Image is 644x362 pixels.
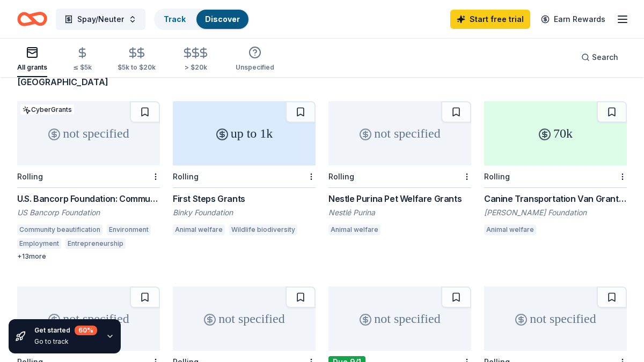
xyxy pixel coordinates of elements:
div: U.S. Bancorp Foundation: Community Possible Grant Program [17,192,160,205]
div: Binky Foundation [173,207,316,218]
div: First Steps Grants [173,192,316,205]
div: up to 1k [173,101,316,165]
div: Wildlife biodiversity [229,224,297,235]
div: Rolling [173,172,199,181]
a: up to 1kRollingFirst Steps GrantsBinky FoundationAnimal welfareWildlife biodiversity [173,101,316,238]
a: Home [17,6,47,32]
button: ≤ $5k [73,42,92,77]
div: + 13 more [17,252,160,261]
button: Spay/Neuter [56,9,145,30]
div: not specified [173,286,316,351]
a: Earn Rewards [535,10,612,29]
div: 70k [484,101,627,165]
button: > $20k [181,42,210,77]
div: not specified [328,286,471,351]
div: All grants [17,63,47,72]
div: not specified [484,286,627,351]
div: Environment [107,224,151,235]
a: Discover [205,14,240,24]
div: Animal welfare [173,224,225,235]
div: not specified [17,286,160,351]
a: 70kRollingCanine Transportation Van Grants ( previously Mobile Adoption Van Grants)[PERSON_NAME] ... [484,101,627,238]
button: Unspecified [236,42,274,77]
div: Employment [17,238,61,249]
div: Animal welfare [484,224,536,235]
div: Entrepreneurship [65,238,126,249]
button: TrackDiscover [154,9,250,30]
div: > $20k [181,63,210,72]
div: Unspecified [236,63,274,72]
div: 60 % [75,326,97,335]
button: All grants [17,42,47,77]
a: Start free trial [450,10,530,29]
div: [PERSON_NAME] Foundation [484,207,627,218]
div: Rolling [328,172,354,181]
div: Community beautification [17,224,103,235]
div: US Bancorp Foundation [17,207,160,218]
div: CyberGrants [20,104,74,115]
a: not specifiedRollingNestle Purina Pet Welfare GrantsNestlé PurinaAnimal welfare [328,101,471,238]
a: not specifiedCyberGrantsRollingU.S. Bancorp Foundation: Community Possible Grant ProgramUS Bancor... [17,101,160,261]
button: Search [573,47,627,68]
button: $5k to $20k [118,42,156,77]
div: Rolling [484,172,510,181]
div: Nestlé Purina [328,207,471,218]
div: Go to track [34,337,97,346]
a: Track [164,14,186,24]
div: ≤ $5k [73,63,92,72]
span: Search [592,51,618,64]
div: Rolling [17,172,43,181]
div: not specified [17,101,160,165]
div: Canine Transportation Van Grants ( previously Mobile Adoption Van Grants) [484,192,627,205]
div: Nestle Purina Pet Welfare Grants [328,192,471,205]
div: Get started [34,326,97,335]
div: Animal welfare [328,224,380,235]
div: $5k to $20k [118,63,156,72]
span: Spay/Neuter [77,13,124,26]
div: not specified [328,101,471,165]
